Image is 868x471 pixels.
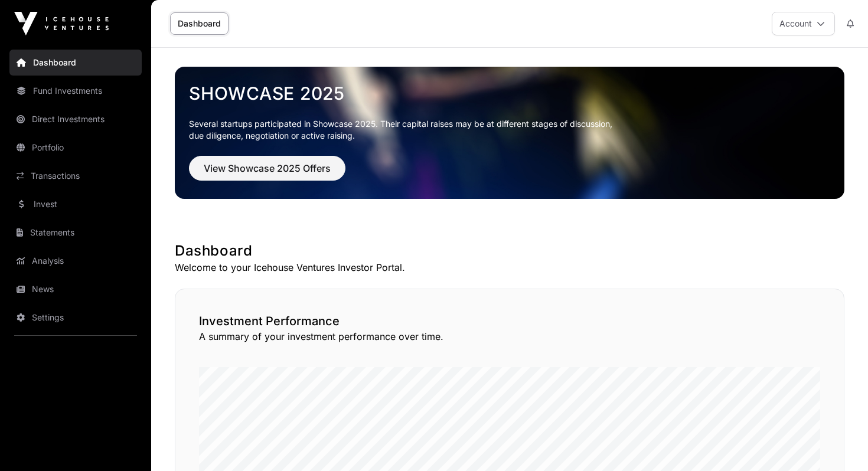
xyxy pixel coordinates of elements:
p: A summary of your investment performance over time. [199,329,820,344]
a: Statements [9,220,142,246]
img: Showcase 2025 [175,67,844,199]
p: Welcome to your Icehouse Ventures Investor Portal. [175,260,844,274]
button: View Showcase 2025 Offers [189,156,345,181]
a: News [9,276,142,302]
a: Transactions [9,163,142,189]
a: Fund Investments [9,78,142,104]
span: View Showcase 2025 Offers [204,161,331,175]
p: Several startups participated in Showcase 2025. Their capital raises may be at different stages o... [189,118,830,142]
button: Account [772,12,835,35]
a: Direct Investments [9,106,142,132]
a: Dashboard [170,12,229,35]
a: Invest [9,191,142,217]
a: Dashboard [9,50,142,76]
a: Showcase 2025 [189,83,830,104]
h1: Dashboard [175,241,844,260]
a: Settings [9,305,142,331]
a: Analysis [9,248,142,274]
a: Portfolio [9,135,142,161]
h2: Investment Performance [199,313,820,329]
img: Icehouse Ventures Logo [14,12,109,35]
a: View Showcase 2025 Offers [189,168,345,179]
